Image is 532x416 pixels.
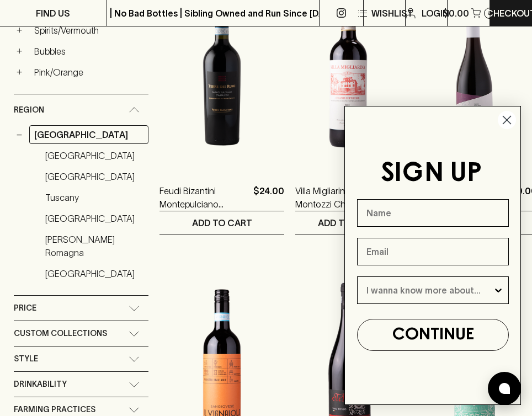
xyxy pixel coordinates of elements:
[381,161,482,186] span: SIGN UP
[493,277,504,303] button: Show Options
[14,301,36,315] span: Price
[29,125,148,144] a: [GEOGRAPHIC_DATA]
[253,184,284,211] p: $24.00
[192,216,252,230] p: ADD TO CART
[357,199,509,227] input: Name
[499,383,510,394] img: bubble-icon
[14,346,148,371] div: Style
[159,211,284,234] button: ADD TO CART
[295,211,401,234] button: ADD TO CART
[40,230,148,262] a: [PERSON_NAME] Romagna
[36,7,70,20] p: FIND US
[14,327,107,340] span: Custom Collections
[14,296,148,321] div: Price
[14,46,25,57] button: +
[40,188,148,207] a: Tuscany
[318,216,378,230] p: ADD TO CART
[357,238,509,265] input: Email
[14,372,148,397] div: Drinkability
[422,7,449,20] p: Login
[14,94,148,126] div: Region
[14,25,25,36] button: +
[14,129,25,140] button: −
[40,264,148,283] a: [GEOGRAPHIC_DATA]
[40,146,148,165] a: [GEOGRAPHIC_DATA]
[497,110,517,130] button: Close dialog
[357,319,509,351] button: CONTINUE
[159,184,249,211] a: Feudi Bizantini Montepulciano d’Abruzzo [GEOGRAPHIC_DATA][PERSON_NAME] 2022
[366,277,493,303] input: I wanna know more about...
[40,167,148,186] a: [GEOGRAPHIC_DATA]
[14,103,44,117] span: Region
[14,352,38,366] span: Style
[29,63,148,82] a: Pink/Orange
[29,21,148,40] a: Spirits/Vermouth
[443,7,469,20] p: $0.00
[40,209,148,228] a: [GEOGRAPHIC_DATA]
[333,95,532,416] div: FLYOUT Form
[14,377,67,391] span: Drinkability
[14,321,148,346] div: Custom Collections
[295,184,367,211] a: Villa Migliarina Montozzi Chianti Superiore 2022
[29,42,148,61] a: Bubbles
[371,7,413,20] p: Wishlist
[14,67,25,78] button: +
